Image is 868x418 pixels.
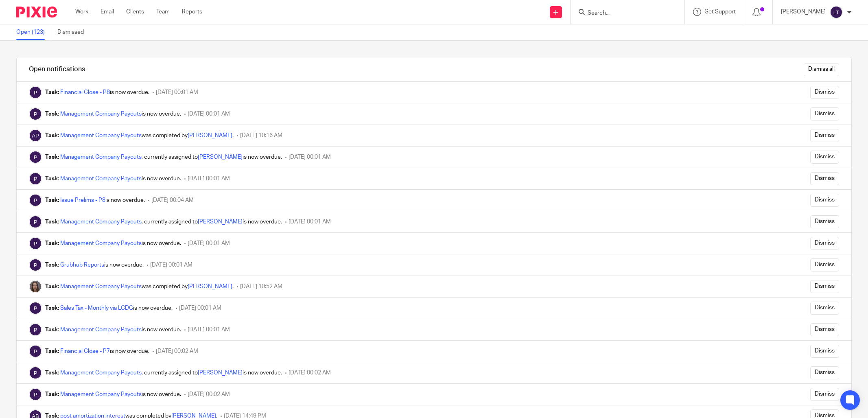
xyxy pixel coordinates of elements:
img: Pixie [29,172,42,185]
a: Management Company Payouts [60,327,142,333]
b: Task: [45,370,59,376]
a: Management Company Payouts [60,241,142,246]
a: [PERSON_NAME] [198,370,243,376]
input: Dismiss [810,302,839,315]
div: is now overdue. [45,347,149,355]
input: Dismiss [810,194,839,207]
span: [DATE] 00:01 AM [179,305,221,311]
a: Work [75,8,88,16]
a: [PERSON_NAME] [188,284,232,289]
b: Task: [45,197,59,203]
input: Dismiss [810,388,839,401]
div: is now overdue. [45,326,181,334]
b: Task: [45,241,59,246]
input: Dismiss [810,151,839,164]
h1: Open notifications [29,65,85,74]
b: Task: [45,133,59,138]
input: Dismiss [810,258,839,271]
img: Pixie [29,237,42,250]
a: Financial Close - P7 [60,348,110,354]
b: Task: [45,262,59,268]
b: Task: [45,284,59,289]
a: Email [101,8,114,16]
img: Pixie [29,345,42,358]
div: is now overdue. [45,304,173,312]
span: [DATE] 00:01 AM [289,219,331,225]
input: Dismiss [810,129,839,142]
span: [DATE] 00:01 AM [188,241,230,246]
span: [DATE] 00:01 AM [289,154,331,160]
span: [DATE] 10:52 AM [240,284,282,289]
b: Task: [45,176,59,182]
a: Management Company Payouts [60,133,142,138]
a: Management Company Payouts [60,154,142,160]
img: Pixie [29,194,42,207]
img: Carolina Barba [29,280,42,293]
a: Open (123) [16,24,51,40]
b: Task: [45,90,59,95]
span: [DATE] 00:01 AM [150,262,192,268]
input: Dismiss [810,345,839,358]
b: Task: [45,348,59,354]
a: Management Company Payouts [60,392,142,397]
b: Task: [45,219,59,225]
div: was completed by . [45,282,234,291]
a: [PERSON_NAME] [198,219,243,225]
a: [PERSON_NAME] [188,133,232,138]
b: Task: [45,327,59,333]
span: [DATE] 00:01 AM [188,176,230,182]
div: , currently assigned to is now overdue. [45,153,282,161]
div: , currently assigned to is now overdue. [45,369,282,377]
div: was completed by . [45,131,234,140]
input: Dismiss [810,237,839,250]
img: Pixie [29,302,42,315]
span: [DATE] 00:04 AM [151,197,194,203]
a: Management Company Payouts [60,370,142,376]
img: Pixie [29,258,42,271]
input: Dismiss [810,86,839,99]
a: [PERSON_NAME] [198,154,243,160]
a: Management Company Payouts [60,111,142,117]
span: [DATE] 00:02 AM [188,392,230,397]
img: Pixie [29,366,42,379]
div: is now overdue. [45,196,145,204]
a: Financial Close - P8 [60,90,110,95]
a: Management Company Payouts [60,284,142,289]
span: Get Support [704,9,736,15]
span: [DATE] 00:01 AM [156,90,198,95]
img: Pixie [29,86,42,99]
input: Dismiss [810,107,839,120]
img: Pixie [29,151,42,164]
input: Dismiss [810,172,839,185]
span: [DATE] 00:02 AM [289,370,331,376]
a: Dismissed [57,24,90,40]
img: Pixie [29,107,42,120]
input: Dismiss all [804,63,839,76]
p: [PERSON_NAME] [781,8,826,16]
input: Dismiss [810,323,839,336]
img: Pixie [29,215,42,228]
span: [DATE] 00:01 AM [188,111,230,117]
b: Task: [45,392,59,397]
a: Reports [182,8,202,16]
a: Sales Tax - Monthly via LCDG [60,305,133,311]
div: , currently assigned to is now overdue. [45,218,282,226]
input: Dismiss [810,366,839,379]
b: Task: [45,154,59,160]
input: Search [587,10,660,17]
a: Management Company Payouts [60,219,142,225]
input: Dismiss [810,280,839,293]
b: Task: [45,305,59,311]
span: [DATE] 00:02 AM [156,348,198,354]
div: is now overdue. [45,88,149,96]
img: April Patten [29,129,42,142]
div: is now overdue. [45,110,181,118]
a: Management Company Payouts [60,176,142,182]
div: is now overdue. [45,390,181,398]
a: Issue Prelims - P8 [60,197,105,203]
a: Grubhub Reports [60,262,104,268]
a: Team [156,8,170,16]
b: Task: [45,111,59,117]
span: [DATE] 10:16 AM [240,133,282,138]
div: is now overdue. [45,261,144,269]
